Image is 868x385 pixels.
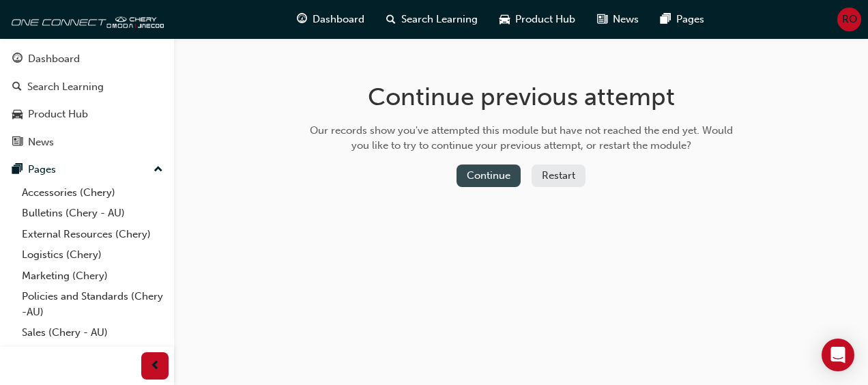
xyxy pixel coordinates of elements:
a: Search Learning [5,74,169,100]
img: oneconnect [7,5,164,33]
span: car-icon [12,109,23,121]
a: Bulletins (Chery - AU) [16,203,169,224]
span: RO [842,12,857,27]
a: Sales (Chery - AU) [16,322,169,343]
div: News [28,134,54,150]
button: Pages [5,157,169,182]
a: Policies and Standards (Chery -AU) [16,286,169,322]
span: Search Learning [401,12,478,27]
div: Dashboard [28,51,80,67]
div: Product Hub [28,106,88,122]
span: prev-icon [150,358,160,375]
span: pages-icon [12,164,23,176]
a: news-iconNews [586,5,650,33]
span: Product Hub [515,12,575,27]
a: Dashboard [5,46,169,72]
a: guage-iconDashboard [286,5,375,33]
a: car-iconProduct Hub [489,5,586,33]
button: RO [837,8,861,31]
span: guage-icon [297,11,307,28]
a: search-iconSearch Learning [375,5,489,33]
span: News [613,12,639,27]
span: Dashboard [313,12,364,27]
a: Accessories (Chery) [16,182,169,203]
span: pages-icon [661,11,671,28]
a: News [5,130,169,155]
span: search-icon [12,81,22,94]
a: All Pages [16,343,169,365]
div: Our records show you've attempted this module but have not reached the end yet. Would you like to... [305,123,738,154]
div: Pages [28,162,56,177]
div: Open Intercom Messenger [822,339,854,371]
span: guage-icon [12,53,23,66]
a: Logistics (Chery) [16,244,169,266]
span: news-icon [597,11,607,28]
a: pages-iconPages [650,5,715,33]
a: Product Hub [5,102,169,127]
h1: Continue previous attempt [305,82,738,112]
span: search-icon [386,11,396,28]
button: Restart [532,165,585,187]
a: External Resources (Chery) [16,224,169,245]
button: Continue [457,165,521,187]
span: up-icon [154,161,163,179]
button: DashboardSearch LearningProduct HubNews [5,44,169,157]
span: news-icon [12,137,23,149]
a: Marketing (Chery) [16,266,169,287]
div: Search Learning [27,79,104,95]
span: Pages [676,12,704,27]
span: car-icon [500,11,510,28]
